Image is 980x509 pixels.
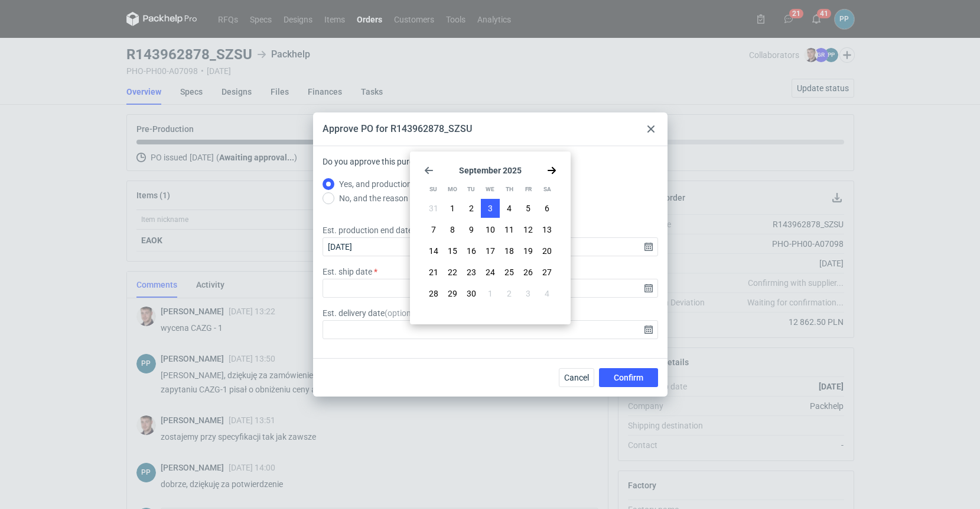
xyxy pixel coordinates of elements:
[323,156,457,177] label: Do you approve this purchase order?
[504,266,514,278] span: 25
[323,307,421,319] label: Est. delivery date
[523,224,533,236] span: 12
[542,266,552,278] span: 27
[462,284,481,303] button: Tue Sep 30 2025
[448,288,457,299] span: 29
[323,224,412,236] label: Est. production end date
[519,199,538,218] button: Fri Sep 05 2025
[526,288,530,299] span: 3
[545,288,549,299] span: 4
[467,288,476,299] span: 30
[488,202,493,214] span: 3
[450,224,455,236] span: 8
[500,241,519,260] button: Thu Sep 18 2025
[481,220,500,239] button: Wed Sep 10 2025
[429,245,438,257] span: 14
[443,241,462,260] button: Mon Sep 15 2025
[424,220,443,239] button: Sun Sep 07 2025
[481,180,499,199] div: We
[469,224,474,236] span: 9
[424,284,443,303] button: Sun Sep 28 2025
[507,288,512,299] span: 2
[424,180,442,199] div: Su
[500,180,519,199] div: Th
[486,245,495,257] span: 17
[323,123,472,136] div: Approve PO for R143962878_SZSU
[545,202,549,214] span: 6
[424,263,443,282] button: Sun Sep 21 2025
[481,284,500,303] button: Wed Oct 01 2025
[538,241,556,260] button: Sat Sep 20 2025
[504,245,514,257] span: 18
[462,180,480,199] div: Tu
[538,263,556,282] button: Sat Sep 27 2025
[547,166,556,175] svg: Go forward 1 month
[424,241,443,260] button: Sun Sep 14 2025
[559,368,594,387] button: Cancel
[448,266,457,278] span: 22
[443,263,462,282] button: Mon Sep 22 2025
[500,199,519,218] button: Thu Sep 04 2025
[538,180,556,199] div: Sa
[486,266,495,278] span: 24
[462,241,481,260] button: Tue Sep 16 2025
[429,266,438,278] span: 21
[481,263,500,282] button: Wed Sep 24 2025
[564,373,589,382] span: Cancel
[526,202,530,214] span: 5
[500,284,519,303] button: Thu Oct 02 2025
[504,224,514,236] span: 11
[462,199,481,218] button: Tue Sep 02 2025
[519,263,538,282] button: Fri Sep 26 2025
[443,220,462,239] button: Mon Sep 08 2025
[443,180,461,199] div: Mo
[507,202,512,214] span: 4
[538,284,556,303] button: Sat Oct 04 2025
[500,220,519,239] button: Thu Sep 11 2025
[467,245,476,257] span: 16
[450,202,455,214] span: 1
[538,199,556,218] button: Sat Sep 06 2025
[429,288,438,299] span: 28
[429,202,438,214] span: 31
[467,266,476,278] span: 23
[523,266,533,278] span: 26
[519,284,538,303] button: Fri Oct 03 2025
[523,245,533,257] span: 19
[462,263,481,282] button: Tue Sep 23 2025
[424,166,556,175] section: September 2025
[542,245,552,257] span: 20
[542,224,552,236] span: 13
[424,199,443,218] button: Sun Aug 31 2025
[614,373,643,382] span: Confirm
[519,180,538,199] div: Fr
[519,241,538,260] button: Fri Sep 19 2025
[431,224,436,236] span: 7
[500,263,519,282] button: Thu Sep 25 2025
[323,266,372,278] label: Est. ship date
[424,166,434,175] svg: Go back 1 month
[486,224,495,236] span: 10
[481,199,500,218] button: Wed Sep 03 2025
[538,220,556,239] button: Sat Sep 13 2025
[599,368,658,387] button: Confirm
[519,220,538,239] button: Fri Sep 12 2025
[488,288,493,299] span: 1
[481,241,500,260] button: Wed Sep 17 2025
[385,308,421,318] span: ( optional )
[448,245,457,257] span: 15
[443,199,462,218] button: Mon Sep 01 2025
[469,202,474,214] span: 2
[443,284,462,303] button: Mon Sep 29 2025
[462,220,481,239] button: Tue Sep 09 2025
